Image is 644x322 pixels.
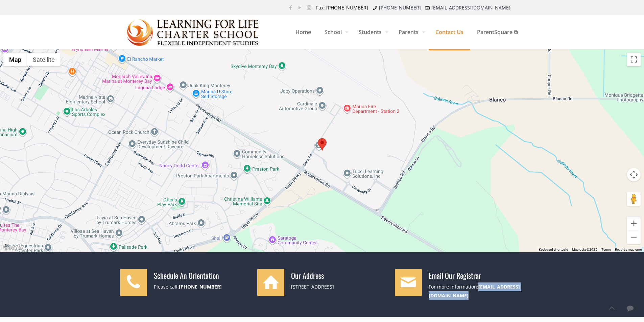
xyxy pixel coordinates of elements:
h4: Email Our Registrar [429,271,524,280]
span: Students [352,22,392,42]
button: Zoom in [627,217,641,230]
button: Keyboard shortcuts [539,247,568,252]
span: Home [289,22,318,42]
a: Home [289,15,318,49]
a: Contact Us [429,15,470,49]
button: Show satellite imagery [27,53,61,66]
span: Map data ©2025 [572,248,597,251]
h4: Schedule An Orientation [154,271,249,280]
a: Parents [392,15,429,49]
a: [PHONE_NUMBER] [179,283,222,290]
div: Please call: [154,282,249,291]
i: mail [424,4,431,11]
a: Report a map error [615,248,642,251]
a: [EMAIL_ADDRESS][DOMAIN_NAME] [431,4,510,11]
span: Parents [392,22,429,42]
div: For more information: [429,282,524,300]
img: Google [2,243,24,252]
span: School [318,22,352,42]
button: Zoom out [627,230,641,244]
a: Students [352,15,392,49]
span: ParentSquare ⧉ [470,22,524,42]
a: Back to top icon [604,301,619,315]
button: Toggle fullscreen view [627,53,641,66]
button: Map camera controls [627,168,641,181]
a: [PHONE_NUMBER] [379,4,421,11]
h4: Our Address [291,271,387,280]
span: Contact Us [429,22,470,42]
i: phone [372,4,378,11]
a: Learning for Life Charter School [127,15,260,49]
a: Terms (opens in new tab) [601,248,611,251]
div: [STREET_ADDRESS] [291,282,387,291]
button: Drag Pegman onto the map to open Street View [627,192,641,206]
a: YouTube icon [296,4,304,11]
a: School [318,15,352,49]
button: Show street map [3,53,27,66]
a: Facebook icon [287,4,294,11]
a: ParentSquare ⧉ [470,15,524,49]
a: Instagram icon [306,4,313,11]
img: Contact Us [127,16,260,49]
a: Open this area in Google Maps (opens a new window) [2,243,24,252]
